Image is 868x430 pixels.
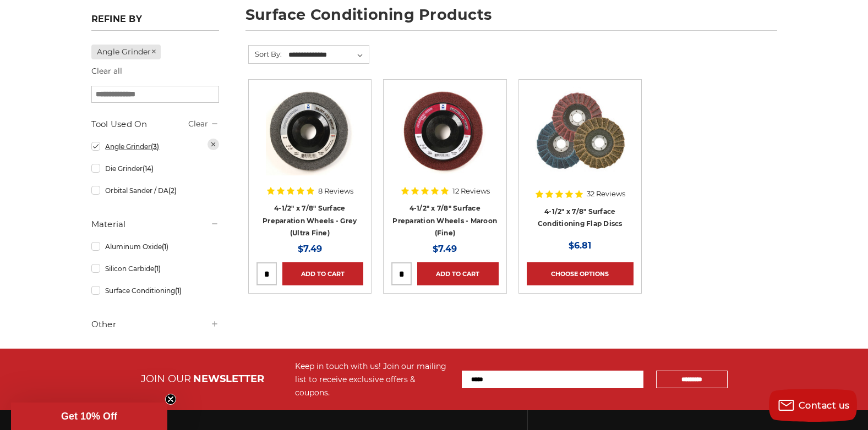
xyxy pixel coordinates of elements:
img: Scotch brite flap discs [535,87,625,175]
h1: surface conditioning products [245,7,777,31]
span: 8 Reviews [318,188,353,195]
a: Gray Surface Prep Disc [256,87,363,194]
span: (14) [143,164,154,173]
div: Get 10% OffClose teaser [11,403,167,430]
span: NEWSLETTER [193,373,264,385]
span: 12 Reviews [452,188,490,195]
a: Maroon Surface Prep Disc [391,87,498,194]
a: 4-1/2" x 7/8" Surface Conditioning Flap Discs [538,207,623,228]
h5: Refine by [91,14,219,31]
a: Scotch brite flap discs [527,87,634,194]
span: $7.49 [298,244,322,254]
select: Sort By: [287,47,369,63]
span: (3) [151,142,159,151]
a: 4-1/2" x 7/8" Surface Preparation Wheels - Maroon (Fine) [392,204,497,237]
a: Die Grinder [91,159,219,178]
h5: Tool Used On [91,118,219,131]
a: Silicon Carbide [91,259,219,278]
a: Surface Conditioning [91,281,219,300]
a: Aluminum Oxide [91,237,219,256]
span: (1) [162,242,168,251]
label: Sort By: [249,46,282,62]
a: Clear [188,119,208,129]
button: Contact us [769,389,857,422]
a: Choose Options [527,262,634,285]
h5: Material [91,218,219,231]
span: Get 10% Off [61,411,117,422]
span: (1) [154,264,161,273]
span: JOIN OUR [141,373,191,385]
a: Clear all [91,66,122,76]
span: $7.49 [433,244,457,254]
a: Add to Cart [417,262,498,285]
img: Gray Surface Prep Disc [266,87,354,175]
h5: Other [91,318,219,331]
button: Close teaser [165,394,176,405]
span: Contact us [799,400,850,411]
a: Orbital Sander / DA [91,181,219,200]
a: Add to Cart [282,262,363,285]
span: (2) [168,186,177,195]
img: Maroon Surface Prep Disc [401,87,489,175]
span: $6.81 [569,240,591,251]
a: Angle Grinder [91,137,219,156]
a: Angle Grinder [91,45,161,59]
div: Keep in touch with us! Join our mailing list to receive exclusive offers & coupons. [295,360,451,399]
span: 32 Reviews [587,190,625,197]
a: 4-1/2" x 7/8" Surface Preparation Wheels - Grey (Ultra Fine) [263,204,357,237]
span: (1) [175,286,182,295]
